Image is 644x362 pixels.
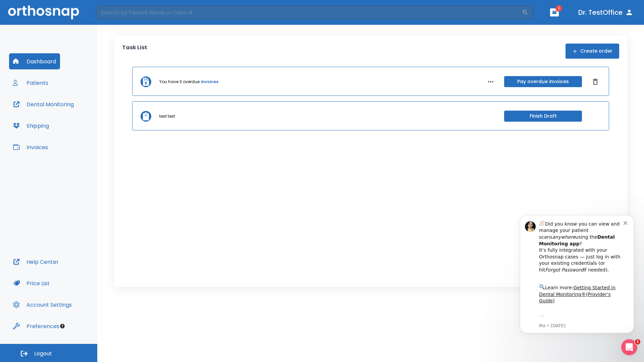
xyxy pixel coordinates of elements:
[9,318,63,334] button: Preferences
[9,53,60,69] button: Dashboard
[576,6,636,18] button: Dr. TestOffice
[122,44,147,59] p: Task List
[9,297,76,313] button: Account Settings
[510,207,644,359] iframe: Intercom notifications message
[9,275,54,291] button: Price List
[9,96,78,112] button: Dental Monitoring
[159,113,175,119] p: test test
[504,76,582,87] button: Pay overdue invoices
[9,254,63,270] button: Help Center
[555,5,562,12] span: 1
[59,323,65,329] div: Tooltip anchor
[621,339,637,355] iframe: Intercom live chat
[8,5,79,19] img: Orthosnap
[9,75,52,91] button: Patients
[590,76,601,87] button: Dismiss
[96,6,522,19] input: Search by Patient Name or Case #
[635,339,640,345] span: 1
[159,79,200,85] p: You have 3 overdue
[566,44,619,59] button: Create order
[9,139,52,155] button: Invoices
[9,118,53,134] button: Shipping
[504,111,582,122] button: Finish Draft
[201,79,218,85] a: invoices
[34,350,52,357] span: Logout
